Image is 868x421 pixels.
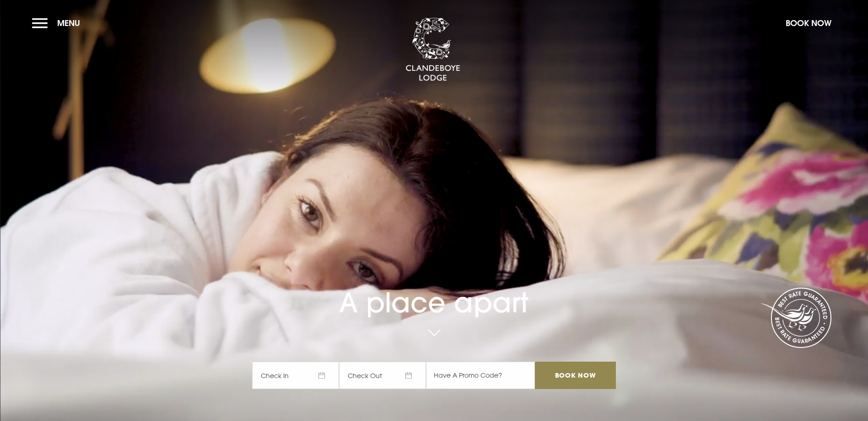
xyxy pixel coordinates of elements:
[32,13,85,33] button: Menu
[405,18,460,82] img: Clandeboye Lodge
[535,362,615,389] input: Book Now
[252,261,615,319] h1: A place apart
[781,13,836,33] button: Book Now
[57,18,80,28] span: Menu
[252,362,339,389] span: Check In
[426,362,535,389] input: Have A Promo Code?
[339,362,426,389] span: Check Out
